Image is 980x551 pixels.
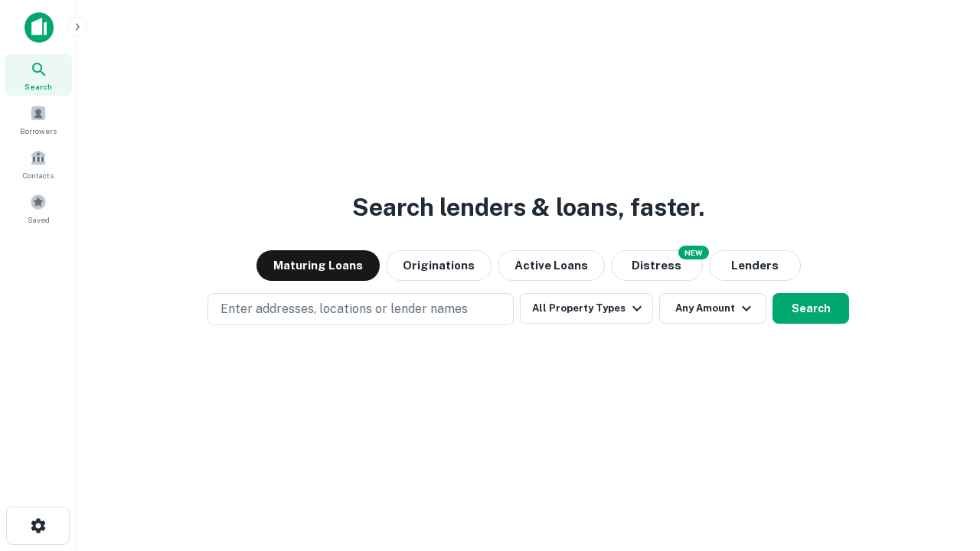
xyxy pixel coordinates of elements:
[24,12,54,43] img: capitalize-icon.png
[5,99,72,140] a: Borrowers
[773,293,849,324] button: Search
[207,293,514,325] button: Enter addresses, locations or lender names
[678,246,709,259] div: NEW
[5,187,72,229] a: Saved
[24,80,52,93] span: Search
[709,250,801,281] button: Lenders
[498,250,605,281] button: Active Loans
[23,169,54,181] span: Contacts
[256,250,380,281] button: Maturing Loans
[520,293,653,324] button: All Property Types
[5,143,72,184] a: Contacts
[611,250,703,281] button: Search distressed loans with lien and other non-mortgage details.
[659,293,766,324] button: Any Amount
[386,250,492,281] button: Originations
[903,429,980,502] iframe: Chat Widget
[5,54,72,96] a: Search
[28,214,50,226] span: Saved
[20,125,57,137] span: Borrowers
[352,189,704,226] h3: Search lenders & loans, faster.
[220,300,468,318] p: Enter addresses, locations or lender names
